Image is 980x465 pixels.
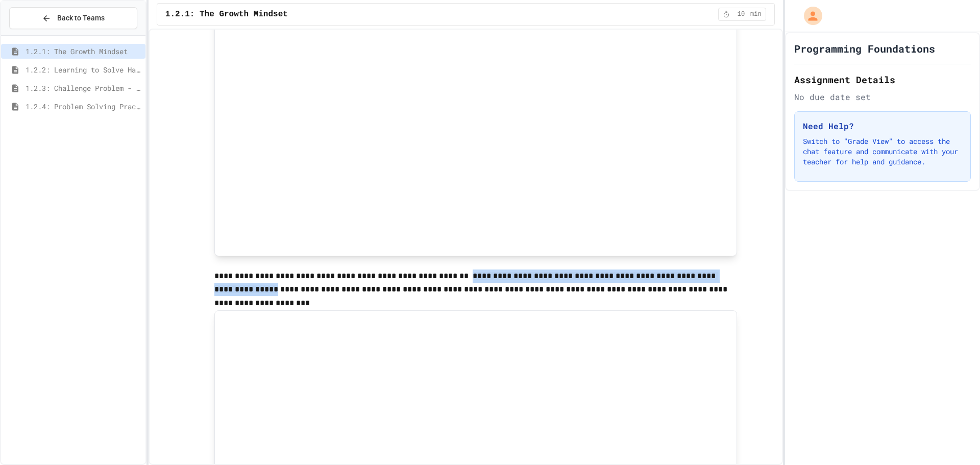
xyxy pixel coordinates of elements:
[165,8,288,20] span: 1.2.1: The Growth Mindset
[750,10,762,18] span: min
[57,13,105,23] span: Back to Teams
[794,91,971,103] div: No due date set
[26,64,141,75] span: 1.2.2: Learning to Solve Hard Problems
[733,10,749,18] span: 10
[803,136,962,167] p: Switch to "Grade View" to access the chat feature and communicate with your teacher for help and ...
[26,46,141,57] span: 1.2.1: The Growth Mindset
[794,41,935,56] h1: Programming Foundations
[26,101,141,112] span: 1.2.4: Problem Solving Practice
[793,4,825,28] div: My Account
[9,7,137,29] button: Back to Teams
[803,120,962,132] h3: Need Help?
[26,83,141,93] span: 1.2.3: Challenge Problem - The Bridge
[794,72,971,87] h2: Assignment Details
